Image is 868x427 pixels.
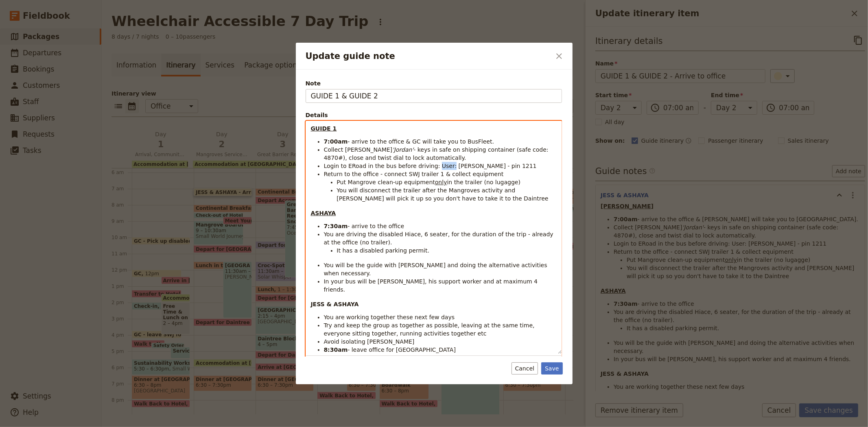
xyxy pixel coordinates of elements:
span: You will disconnect the trailer after the Mangroves activity and [PERSON_NAME] will pick it up so... [337,187,549,202]
span: only [435,179,447,185]
em: 'Jordan' [392,146,413,153]
button: Close dialog [552,49,566,63]
span: Put Mangrove clean-up equipment [337,179,435,185]
span: - keys in safe on shipping container (safe code: 4870#), close and twist dial to lock automatically. [324,146,551,161]
span: - arrive to the office [348,223,404,229]
span: Login to ERoad in the bus before driving: User: [PERSON_NAME] - pin 1211 [324,163,537,169]
strong: GUIDE 1 [311,125,337,132]
span: You are working together these next few days [324,314,455,320]
span: In your bus will be [PERSON_NAME], his support worker and at maximum 4 friends. [324,278,540,293]
span: Try and keep the group as together as possible, leaving at the same time, everyone sitting togeth... [324,322,537,337]
strong: 7:30am [324,223,348,229]
h2: Update guide note [306,50,551,62]
strong: 7:00am [324,138,348,145]
span: You will be the guide with [PERSON_NAME] and doing the alternative activities when necessary. [324,262,549,277]
input: Note [306,89,562,103]
button: Cancel [512,362,538,375]
span: Note [306,79,562,87]
span: You are driving the disabled Hiace, 6 seater, for the duration of the trip - already at the offic... [324,231,555,246]
button: Save [541,362,562,375]
span: Collect [PERSON_NAME] [324,146,393,153]
strong: 8:30am [324,346,348,353]
span: in the trailer (no lugagge) [447,179,521,185]
strong: JESS & ASHAYA [311,301,359,307]
span: It has a disabled parking permit. [337,247,430,254]
div: Details [306,111,562,119]
span: - leave office for [GEOGRAPHIC_DATA] [348,346,456,353]
span: Avoid isolating [PERSON_NAME] [324,338,415,345]
strong: ASHAYA [311,210,336,216]
span: Return to the office - connect SWJ trailer 1 & collect equipment [324,171,504,177]
span: - arrive to the office & GC will take you to BusFleet. [348,138,494,145]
